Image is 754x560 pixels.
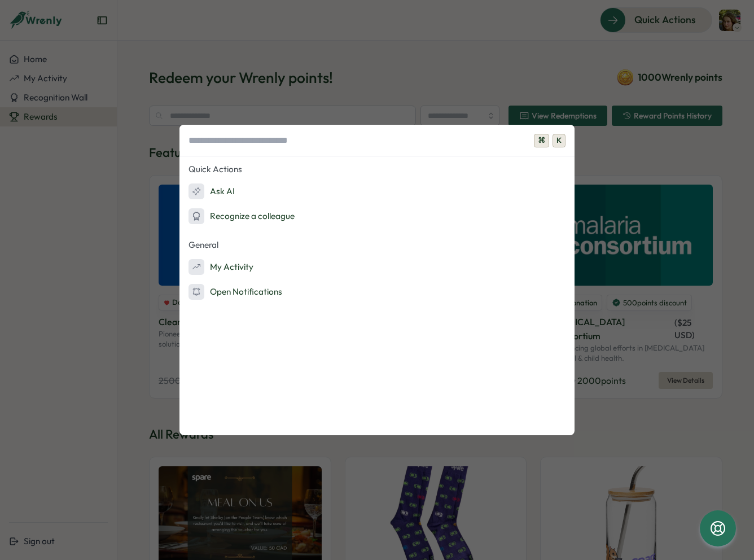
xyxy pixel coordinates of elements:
p: Quick Actions [179,161,575,178]
div: Recognize a colleague [188,208,295,224]
p: General [179,237,575,253]
div: Ask AI [188,183,235,199]
button: Open Notifications [179,281,575,303]
div: My Activity [188,259,253,275]
button: Ask AI [179,180,575,203]
button: My Activity [179,256,575,278]
span: K [553,134,565,147]
button: Recognize a colleague [179,205,575,228]
div: Open Notifications [188,284,282,300]
span: ⌘ [534,134,549,147]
